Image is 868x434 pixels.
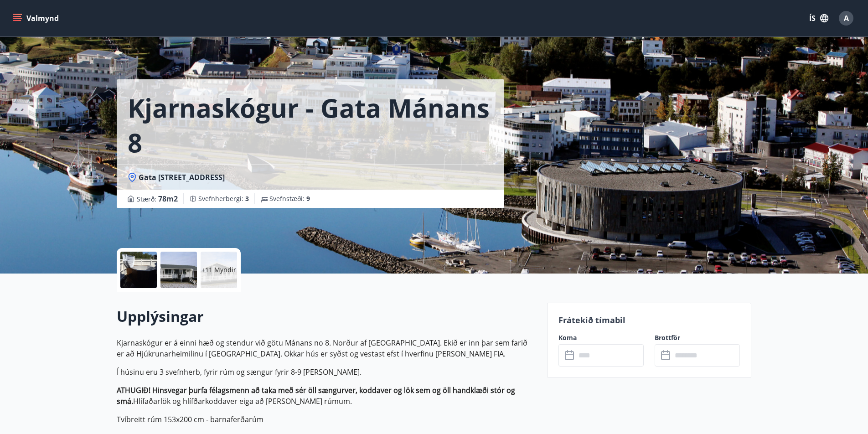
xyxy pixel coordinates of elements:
span: 78 m2 [158,194,178,204]
p: Kjarnaskógur er á einni hæð og stendur við götu Mánans no 8. Norður af [GEOGRAPHIC_DATA]. Ekið er... [117,337,536,359]
button: menu [11,10,62,26]
h2: Upplýsingar [117,306,536,326]
button: A [835,7,857,29]
span: Svefnherbergi : [198,194,249,203]
span: Svefnstæði : [269,194,310,203]
p: +11 Myndir [201,265,236,274]
h1: Kjarnaskógur - Gata Mánans 8 [128,90,493,160]
label: Brottför [655,333,740,342]
strong: ATHUGIÐ! Hinsvegar þurfa félagsmenn að taka með sér öll sængurver, koddaver og lök sem og öll han... [117,385,515,406]
span: Stærð : [137,193,178,204]
span: 3 [245,194,249,203]
p: Tvíbreitt rúm 153x200 cm - barnaferðarúm [117,414,536,425]
span: A [844,13,849,23]
p: Frátekið tímabil [558,314,740,326]
p: Í húsinu eru 3 svefnherb, fyrir rúm og sængur fyrir 8-9 [PERSON_NAME]. [117,367,536,377]
span: Gata [STREET_ADDRESS] [139,172,225,182]
button: ÍS [804,10,833,26]
p: Hlífaðarlök og hlífðarkoddaver eiga að [PERSON_NAME] rúmum. [117,385,536,407]
span: 9 [306,194,310,203]
label: Koma [558,333,644,342]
